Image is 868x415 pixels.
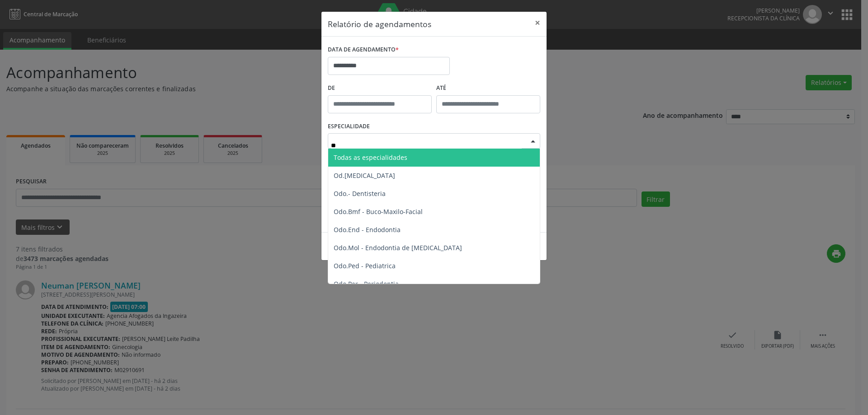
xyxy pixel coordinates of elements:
span: Odo.Bmf - Buco-Maxilo-Facial [334,207,423,216]
span: Od.[MEDICAL_DATA] [334,171,395,180]
span: Todas as especialidades [334,153,407,162]
label: De [328,81,432,95]
label: DATA DE AGENDAMENTO [328,43,399,57]
label: ATÉ [436,81,540,95]
button: Close [528,12,547,34]
span: Odo.Ped - Pediatrica [334,261,396,270]
span: Odo.End - Endodontia [334,225,401,234]
span: Odo.Mol - Endodontia de [MEDICAL_DATA] [334,243,462,252]
span: Odo.- Dentisteria [334,189,386,198]
h5: Relatório de agendamentos [328,18,431,30]
span: Odo.Per - Periodontia [334,280,399,288]
label: ESPECIALIDADE [328,120,370,134]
